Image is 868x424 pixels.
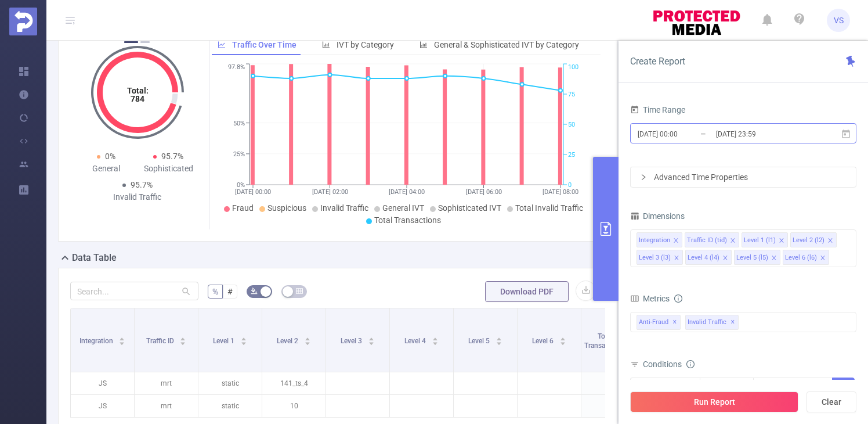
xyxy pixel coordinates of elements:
[277,337,300,345] span: Level 2
[389,188,425,196] tspan: [DATE] 04:00
[262,372,325,394] p: 141_ts_4
[532,337,555,345] span: Level 6
[832,378,855,398] button: Add
[296,288,303,294] i: icon: table
[496,336,502,339] i: icon: caret-up
[119,336,125,339] i: icon: caret-up
[630,391,798,412] button: Run Report
[213,337,236,345] span: Level 1
[636,126,730,142] input: Start date
[312,188,348,196] tspan: [DATE] 02:00
[75,163,138,175] div: General
[161,152,183,161] span: 95.7%
[432,336,439,343] div: Sort
[337,40,394,49] span: IVT by Category
[135,372,198,394] p: mrt
[496,336,502,343] div: Sort
[581,372,645,394] p: 411
[636,315,681,330] span: Anti-Fraud
[227,287,233,296] span: #
[674,294,682,303] i: icon: info-circle
[820,255,826,262] i: icon: close
[240,340,247,344] i: icon: caret-down
[419,41,428,49] i: icon: bar-chart
[106,191,169,203] div: Invalid Traffic
[434,40,579,49] span: General & Sophisticated IVT by Category
[368,336,375,343] div: Sort
[742,232,788,247] li: Level 1 (l1)
[71,395,134,417] p: JS
[636,250,683,265] li: Level 3 (l3)
[119,340,125,344] i: icon: caret-down
[304,336,311,343] div: Sort
[568,121,575,128] tspan: 50
[485,281,569,302] button: Download PDF
[432,336,438,339] i: icon: caret-up
[304,340,310,344] i: icon: caret-down
[368,340,374,344] i: icon: caret-down
[118,336,125,343] div: Sort
[180,340,186,344] i: icon: caret-down
[722,255,728,262] i: icon: close
[382,203,424,213] span: General IVT
[581,395,645,417] p: 373
[639,250,671,265] div: Level 3 (l3)
[71,372,134,394] p: JS
[179,336,186,343] div: Sort
[686,360,695,368] i: icon: info-circle
[262,395,325,417] p: 10
[630,294,670,303] span: Metrics
[322,41,330,49] i: icon: bar-chart
[320,203,368,213] span: Invalid Traffic
[559,336,566,343] div: Sort
[438,203,501,213] span: Sophisticated IVT
[212,287,218,296] span: %
[643,360,695,369] span: Conditions
[559,340,566,344] i: icon: caret-down
[131,94,144,103] tspan: 784
[771,255,777,262] i: icon: close
[233,150,245,158] tspan: 25%
[232,40,296,49] span: Traffic Over Time
[734,250,780,265] li: Level 5 (l5)
[135,395,198,417] p: mrt
[559,336,566,339] i: icon: caret-up
[636,378,678,397] div: Level 1 (l1)
[568,64,578,71] tspan: 100
[251,288,258,294] i: icon: bg-colors
[630,211,685,221] span: Dimensions
[793,233,824,248] div: Level 2 (l2)
[715,126,809,142] input: End date
[685,232,739,247] li: Traffic ID (tid)
[639,233,670,248] div: Integration
[124,41,138,43] button: 1
[806,391,856,412] button: Clear
[640,174,647,181] i: icon: right
[240,336,247,343] div: Sort
[237,181,245,189] tspan: 0%
[232,203,254,213] span: Fraud
[568,181,572,189] tspan: 0
[228,64,245,71] tspan: 97.8%
[9,8,37,35] img: Protected Media
[779,238,784,245] i: icon: close
[834,9,844,32] span: VS
[790,232,837,247] li: Level 2 (l2)
[687,233,727,248] div: Traffic ID (tid)
[218,41,226,49] i: icon: line-chart
[496,340,502,344] i: icon: caret-down
[685,315,739,330] span: Invalid Traffic
[674,255,679,262] i: icon: close
[730,315,735,329] span: ✕
[70,282,198,300] input: Search...
[465,188,501,196] tspan: [DATE] 06:00
[673,238,679,245] i: icon: close
[744,233,776,248] div: Level 1 (l1)
[304,336,310,339] i: icon: caret-up
[79,337,115,345] span: Integration
[730,238,736,245] i: icon: close
[131,180,153,189] span: 95.7%
[105,152,115,161] span: 0%
[341,337,364,345] span: Level 3
[138,163,200,175] div: Sophisticated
